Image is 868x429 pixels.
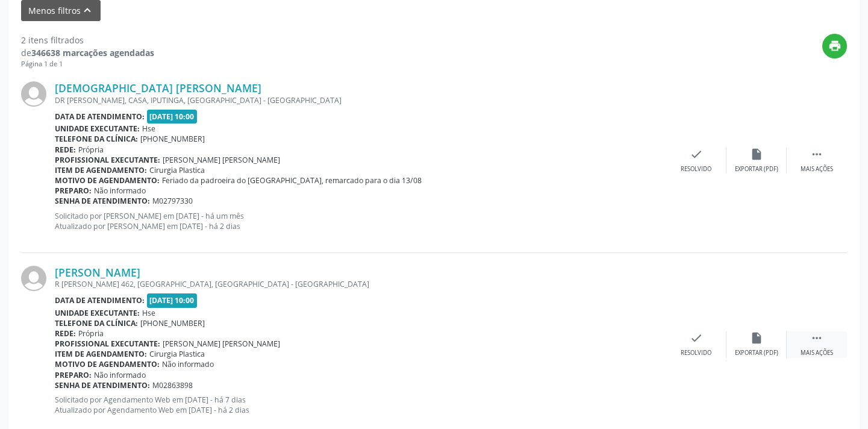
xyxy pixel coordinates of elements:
b: Telefone da clínica: [55,134,138,144]
span: Hse [142,124,155,134]
b: Data de atendimento: [55,111,145,122]
span: Não informado [94,186,146,196]
span: [DATE] 10:00 [147,293,198,307]
div: Página 1 de 1 [21,59,154,69]
p: Solicitado por [PERSON_NAME] em [DATE] - há um mês Atualizado por [PERSON_NAME] em [DATE] - há 2 ... [55,211,666,231]
b: Profissional executante: [55,339,160,349]
b: Data de atendimento: [55,295,145,305]
span: Não informado [162,359,214,369]
b: Unidade executante: [55,124,140,134]
img: img [21,266,46,291]
i:  [810,331,823,345]
div: Mais ações [801,349,833,357]
a: [DEMOGRAPHIC_DATA] [PERSON_NAME] [55,81,261,95]
i: insert_drive_file [750,331,763,345]
b: Unidade executante: [55,308,140,318]
b: Senha de atendimento: [55,380,150,390]
i: print [828,39,841,52]
i:  [810,148,823,161]
img: img [21,81,46,107]
div: 2 itens filtrados [21,34,154,46]
div: Exportar (PDF) [735,349,778,357]
i: keyboard_arrow_up [81,4,94,17]
span: [PHONE_NUMBER] [140,318,205,328]
b: Item de agendamento: [55,349,147,359]
b: Profissional executante: [55,155,160,165]
b: Telefone da clínica: [55,318,138,328]
b: Item de agendamento: [55,165,147,175]
b: Rede: [55,145,76,155]
div: de [21,46,154,59]
b: Motivo de agendamento: [55,175,160,186]
b: Motivo de agendamento: [55,359,160,369]
div: DR [PERSON_NAME], CASA, IPUTINGA, [GEOGRAPHIC_DATA] - [GEOGRAPHIC_DATA] [55,95,666,105]
i: check [690,148,703,161]
span: Feriado da padroeira do [GEOGRAPHIC_DATA], remarcado para o dia 13/08 [162,175,422,186]
a: [PERSON_NAME] [55,266,140,279]
b: Rede: [55,328,76,339]
span: Não informado [94,370,146,380]
div: Exportar (PDF) [735,165,778,174]
span: [PERSON_NAME] [PERSON_NAME] [163,339,280,349]
span: Própria [78,145,104,155]
span: Cirurgia Plastica [149,165,205,175]
span: Cirurgia Plastica [149,349,205,359]
i: insert_drive_file [750,148,763,161]
i: check [690,331,703,345]
span: M02863898 [152,380,193,390]
button: print [822,34,847,58]
b: Preparo: [55,186,92,196]
span: Própria [78,328,104,339]
b: Senha de atendimento: [55,196,150,206]
div: Mais ações [801,165,833,174]
span: [PHONE_NUMBER] [140,134,205,144]
div: Resolvido [681,349,711,357]
strong: 346638 marcações agendadas [31,47,154,58]
span: [DATE] 10:00 [147,110,198,124]
b: Preparo: [55,370,92,380]
span: Hse [142,308,155,318]
span: [PERSON_NAME] [PERSON_NAME] [163,155,280,165]
div: R [PERSON_NAME] 462, [GEOGRAPHIC_DATA], [GEOGRAPHIC_DATA] - [GEOGRAPHIC_DATA] [55,279,666,289]
p: Solicitado por Agendamento Web em [DATE] - há 7 dias Atualizado por Agendamento Web em [DATE] - h... [55,395,666,415]
div: Resolvido [681,165,711,174]
span: M02797330 [152,196,193,206]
